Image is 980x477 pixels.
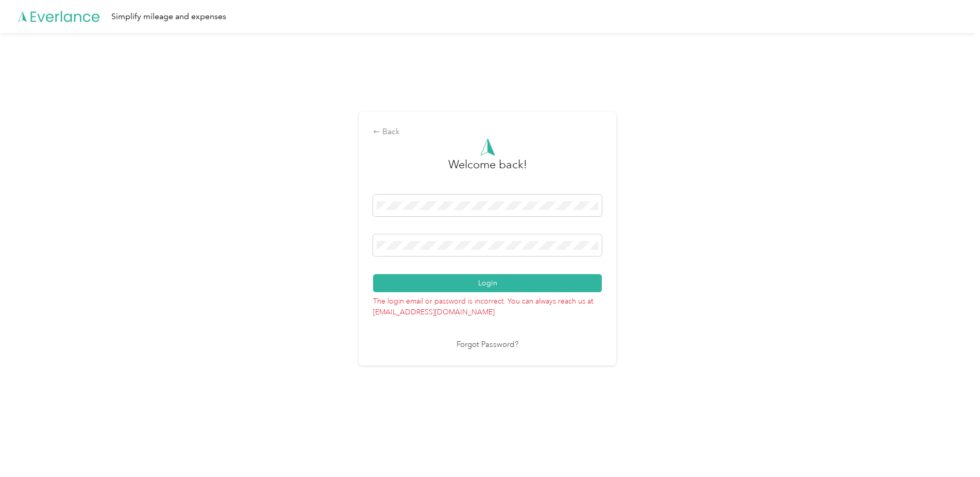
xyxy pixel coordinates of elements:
[373,292,602,317] p: The login email or password is incorrect. You can always reach us at [EMAIL_ADDRESS][DOMAIN_NAME]
[111,10,226,23] div: Simplify mileage and expenses
[457,339,518,351] a: Forgot Password?
[373,274,602,292] button: Login
[448,156,527,184] h3: greeting
[373,126,602,138] div: Back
